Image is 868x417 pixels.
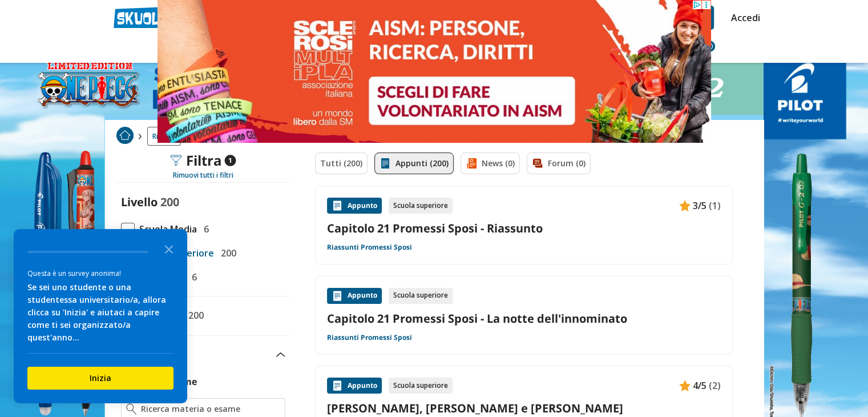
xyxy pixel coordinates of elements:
[224,155,236,166] span: 1
[389,378,453,394] div: Scuola superiore
[679,200,691,211] img: Appunti contenuto
[158,237,180,260] button: Close the survey
[327,400,721,416] a: [PERSON_NAME], [PERSON_NAME] e [PERSON_NAME]
[276,352,285,357] img: Apri e chiudi sezione
[116,127,134,146] a: Home
[731,6,755,30] a: Accedi
[160,194,179,210] span: 200
[709,198,721,213] span: (1)
[187,270,197,284] span: 6
[327,288,382,304] div: Appunto
[135,222,197,236] span: Scuola Media
[216,246,236,260] span: 200
[170,153,236,169] div: Filtra
[332,200,343,211] img: Appunti contenuto
[27,367,173,390] button: Inizia
[116,127,134,144] img: Home
[121,194,158,210] label: Livello
[126,403,137,415] img: Ricerca materia o esame
[709,378,721,393] span: (2)
[389,198,453,214] div: Scuola superiore
[693,198,706,213] span: 3/5
[327,198,382,214] div: Appunto
[141,403,280,415] input: Ricerca materia o esame
[170,155,181,166] img: Filtra filtri mobile
[374,153,454,174] a: Appunti (200)
[332,290,343,302] img: Appunti contenuto
[389,288,453,304] div: Scuola superiore
[315,153,368,174] a: Tutti (200)
[332,380,343,391] img: Appunti contenuto
[693,378,706,393] span: 4/5
[679,380,691,391] img: Appunti contenuto
[327,311,721,326] a: Capitolo 21 Promessi Sposi - La notte dell'innominato
[327,378,382,394] div: Appunto
[14,229,187,403] div: Survey
[27,281,173,344] div: Se sei uno studente o una studentessa universitario/a, allora clicca su 'Inizia' e aiutaci a capi...
[327,220,721,236] a: Capitolo 21 Promessi Sposi - Riassunto
[147,127,181,146] a: Ricerca
[184,308,204,323] span: 200
[380,158,391,169] img: Appunti filtro contenuto attivo
[116,171,290,180] div: Rimuovi tutti i filtri
[327,333,412,342] a: Riassunti Promessi Sposi
[27,268,173,279] div: Questa è un survey anonima!
[327,243,412,252] a: Riassunti Promessi Sposi
[199,222,209,236] span: 6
